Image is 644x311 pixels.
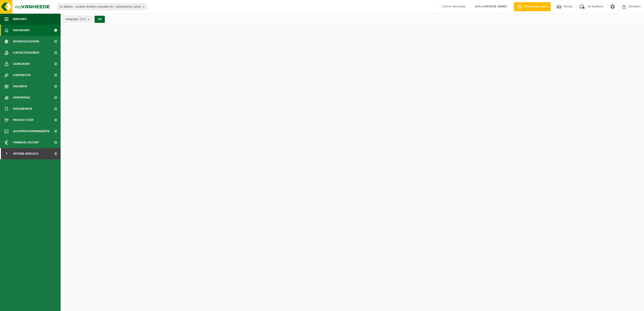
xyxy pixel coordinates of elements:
[13,114,33,126] span: Product Shop
[13,92,30,103] span: Rapportage
[523,4,549,9] span: Offerte aanvragen
[436,3,465,10] label: Interne informatie
[13,13,27,25] span: Navigatie
[13,25,30,36] span: Dashboard
[60,4,141,10] span: 01-000001 - VILLEROY & BOCH WELLNESS NV - [GEOGRAPHIC_DATA]
[13,58,30,70] span: Gebruikers
[63,16,92,22] button: Vestigingen(2/2)
[80,18,86,21] count: (2/2)
[13,70,31,81] span: Contracten
[13,137,39,148] span: Financial History
[57,3,147,10] button: 01-000001 - VILLEROY & BOCH WELLNESS NV - [GEOGRAPHIC_DATA]
[514,2,551,11] a: Offerte aanvragen
[13,126,49,137] span: Acceptatievoorwaarden
[4,148,9,159] span: I
[13,36,39,47] span: Bedrijfsgegevens
[485,5,507,8] strong: [PERSON_NAME]
[65,16,86,23] span: Vestigingen
[13,103,32,114] span: Documenten
[13,47,39,58] span: Contactpersonen
[95,16,105,23] button: OK
[13,81,27,92] span: Kalender
[13,148,38,159] span: Interne modules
